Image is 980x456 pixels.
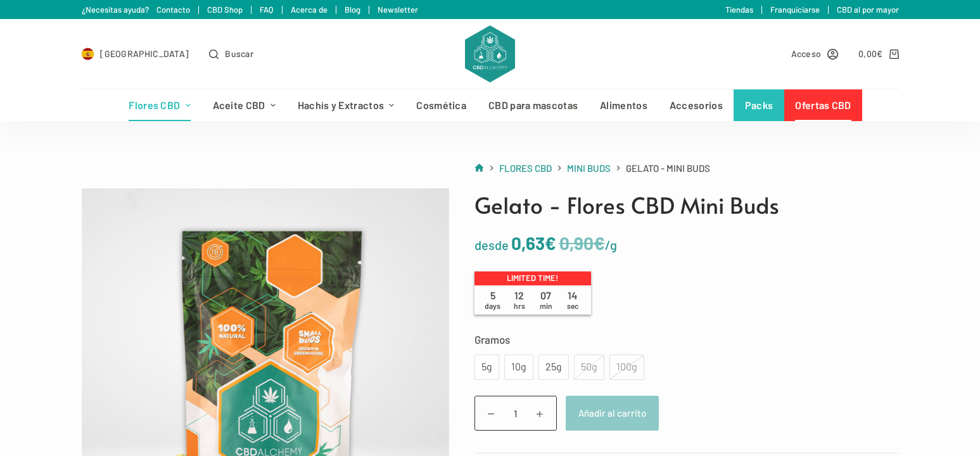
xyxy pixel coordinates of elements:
[858,46,898,61] a: Carro de compra
[725,4,753,15] a: Tiendas
[506,289,533,311] span: 12
[559,232,605,254] bdi: 0,90
[465,25,514,82] img: CBD Alchemy
[589,89,659,121] a: Alimentos
[770,4,820,15] a: Franquiciarse
[378,4,418,15] a: Newsletter
[512,359,526,375] div: 10g
[82,4,190,15] a: ¿Necesitas ayuda? Contacto
[546,359,561,375] div: 25g
[514,301,525,310] span: hrs
[260,4,274,15] a: FAQ
[877,48,882,59] span: €
[201,89,286,121] a: Aceite CBD
[499,160,552,176] a: Flores CBD
[474,188,899,222] h1: Gelato - Flores CBD Mini Buds
[474,237,509,252] span: desde
[480,289,506,311] span: 5
[559,289,586,311] span: 14
[567,301,578,310] span: sec
[345,4,360,15] a: Blog
[566,396,659,431] button: Añadir al carrito
[207,4,243,15] a: CBD Shop
[474,396,557,431] input: Cantidad de productos
[286,89,405,121] a: Hachís y Extractos
[474,330,899,348] label: Gramos
[791,46,839,61] a: Acceso
[209,46,253,61] button: Abrir formulario de búsqueda
[478,89,589,121] a: CBD para mascotas
[100,46,189,61] span: [GEOGRAPHIC_DATA]
[511,232,556,254] bdi: 0,63
[291,4,328,15] a: Acerca de
[118,89,862,121] nav: Menú de cabecera
[658,89,734,121] a: Accesorios
[784,89,862,121] a: Ofertas CBD
[626,160,710,176] span: Gelato - Mini Buds
[605,237,617,252] span: /g
[485,301,500,310] span: days
[594,232,605,254] span: €
[540,301,552,310] span: min
[858,48,883,59] bdi: 0,00
[567,160,611,176] a: Mini Buds
[837,4,899,15] a: CBD al por mayor
[474,271,591,285] p: Limited time!
[118,89,201,121] a: Flores CBD
[567,162,611,174] span: Mini Buds
[225,46,253,61] span: Buscar
[499,162,552,174] span: Flores CBD
[482,359,492,375] div: 5g
[791,46,822,61] span: Acceso
[82,48,94,60] img: ES Flag
[82,46,189,61] a: Select Country
[734,89,784,121] a: Packs
[533,289,559,311] span: 07
[405,89,478,121] a: Cosmética
[545,232,556,254] span: €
